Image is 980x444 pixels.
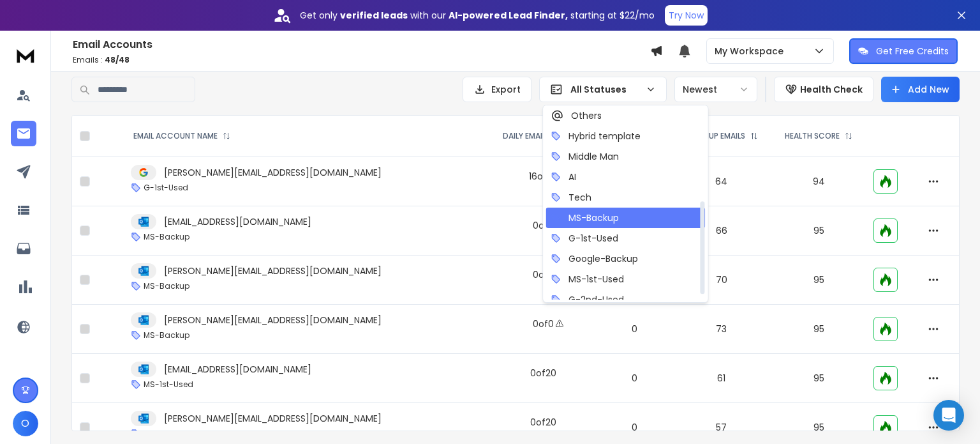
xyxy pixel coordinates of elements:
div: 0 of 0 [533,219,554,232]
strong: AI-powered Lead Finder, [449,9,568,22]
div: Tech [551,191,591,204]
div: 0 of 20 [530,367,556,379]
td: 94 [771,157,866,206]
div: Google-Backup [551,252,638,265]
p: MS-1st-Used [144,429,193,439]
p: 0 [605,421,664,434]
button: O [13,411,38,436]
div: 0 of 0 [533,268,554,281]
div: Middle Man [551,150,619,163]
button: Get Free Credits [849,38,958,64]
p: My Workspace [715,45,789,57]
div: 0 of 0 [533,318,554,330]
td: 95 [771,256,866,305]
button: Health Check [774,77,873,102]
h1: Email Accounts [73,37,650,52]
p: HEALTH SCORE [785,131,840,141]
p: MS-Backup [144,232,189,242]
p: [PERSON_NAME][EMAIL_ADDRESS][DOMAIN_NAME] [164,264,382,277]
button: Try Now [665,5,708,26]
span: 48 / 48 [105,54,130,65]
td: 70 [672,256,772,305]
div: AI [551,171,576,183]
p: Health Check [800,83,863,96]
div: G-2nd-Used [551,293,624,306]
button: Export [463,77,531,102]
p: DAILY EMAILS SENT [503,131,570,141]
p: 0 [605,372,664,385]
p: 0 [605,323,664,335]
td: 61 [672,354,772,403]
div: 0 of 20 [530,416,556,429]
p: Get only with our starting at $22/mo [300,9,655,22]
div: Hybrid template [551,130,641,142]
p: All Statuses [570,83,641,96]
p: MS-Backup [144,330,189,341]
div: EMAIL ACCOUNT NAME [133,131,230,141]
div: MS-1st-Used [551,273,624,286]
div: MS-Backup [551,211,619,224]
p: [PERSON_NAME][EMAIL_ADDRESS][DOMAIN_NAME] [164,314,382,326]
img: logo [13,43,38,67]
p: [EMAIL_ADDRESS][DOMAIN_NAME] [164,215,311,228]
td: 64 [672,157,772,206]
p: MS-1st-Used [144,379,193,390]
p: [PERSON_NAME][EMAIL_ADDRESS][DOMAIN_NAME] [164,412,382,425]
td: 95 [771,354,866,403]
div: G-1st-Used [551,232,618,245]
p: [EMAIL_ADDRESS][DOMAIN_NAME] [164,363,311,376]
button: Add New [881,77,960,102]
p: WARMUP EMAILS [685,131,745,141]
td: 73 [672,305,772,354]
p: MS-Backup [144,281,189,291]
strong: verified leads [340,9,408,22]
p: Get Free Credits [876,45,949,57]
div: Open Intercom Messenger [933,400,964,431]
td: 95 [771,206,866,256]
p: [PERSON_NAME][EMAIL_ADDRESS][DOMAIN_NAME] [164,166,382,179]
p: G-1st-Used [144,183,188,193]
div: Others [551,109,602,122]
td: 95 [771,305,866,354]
div: 16 of 25 [529,170,557,183]
p: Emails : [73,55,650,65]
p: Try Now [669,9,704,22]
button: Newest [674,77,757,102]
td: 66 [672,206,772,256]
